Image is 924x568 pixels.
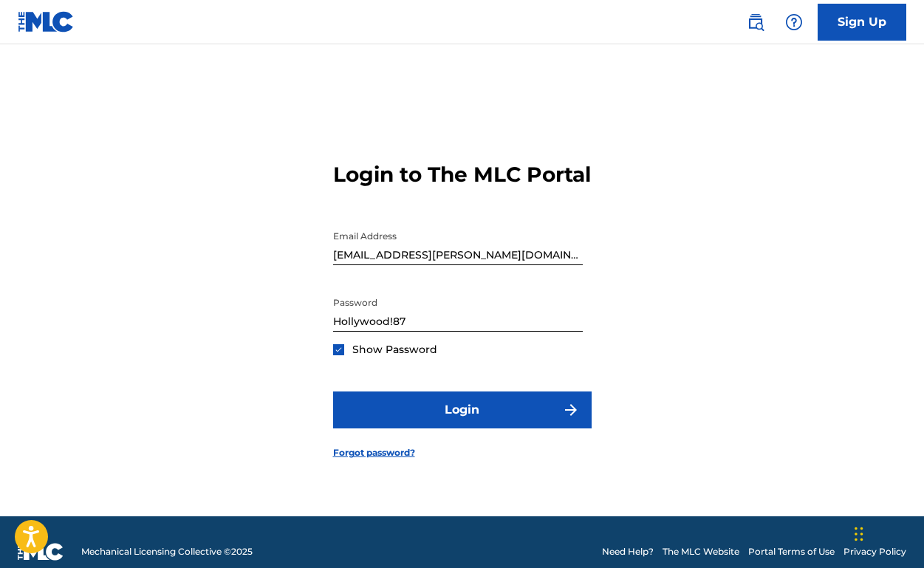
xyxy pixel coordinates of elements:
a: Public Search [741,7,770,37]
span: Show Password [352,343,437,356]
a: Need Help? [602,545,654,558]
img: help [785,13,803,31]
span: Mechanical Licensing Collective © 2025 [81,545,253,558]
a: Portal Terms of Use [748,545,835,558]
img: logo [18,543,64,561]
a: Forgot password? [333,446,415,459]
img: f7272a7cc735f4ea7f67.svg [562,401,580,419]
img: search [747,13,764,31]
button: Login [333,391,592,428]
img: MLC Logo [18,11,75,32]
a: Sign Up [818,4,906,41]
a: Privacy Policy [843,545,906,558]
iframe: Chat Widget [850,497,924,568]
a: The MLC Website [663,545,739,558]
div: Help [779,7,809,37]
div: Drag [855,512,863,556]
img: checkbox [335,346,343,354]
h3: Login to The MLC Portal [333,162,591,188]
